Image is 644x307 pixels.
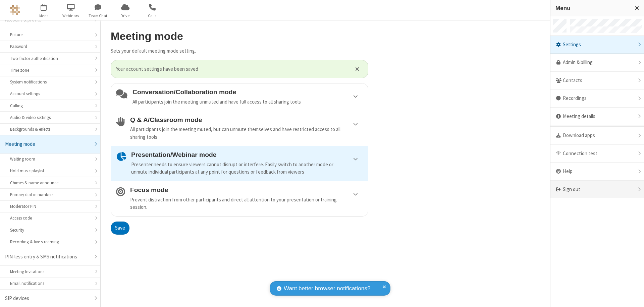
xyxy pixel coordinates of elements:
div: Connection test [550,145,644,163]
div: Two-factor authentication [10,55,90,62]
div: Chimes & name announce [10,180,90,186]
div: System notifications [10,79,90,85]
div: Audio & video settings [10,114,90,121]
div: Calling [10,103,90,109]
h4: Q & A/Classroom mode [130,116,363,123]
div: All participants join the meeting unmuted and have full access to all sharing tools [132,98,363,106]
div: Help [550,163,644,181]
div: Time zone [10,67,90,73]
img: QA Selenium DO NOT DELETE OR CHANGE [10,5,20,15]
div: SIP devices [5,295,90,302]
div: Recording & live streaming [10,239,90,245]
span: Your account settings have been saved [116,65,347,73]
div: Picture [10,32,90,38]
div: Recordings [550,89,644,108]
span: Drive [113,13,138,19]
div: PIN-less entry & SMS notifications [5,253,90,261]
div: All participants join the meeting muted, but can unmute themselves and have restricted access to ... [130,126,363,141]
span: Calls [140,13,165,19]
div: Settings [550,36,644,54]
div: Primary dial-in numbers [10,191,90,198]
h4: Presentation/Webinar mode [131,151,363,158]
button: Save [111,222,129,235]
div: Meeting details [550,108,644,126]
div: Hold music playlist [10,168,90,174]
div: Meeting mode [5,140,90,148]
div: Access code [10,215,90,221]
div: Presenter needs to ensure viewers cannot disrupt or interfere. Easily switch to another mode or u... [131,161,363,176]
h2: Meeting mode [111,30,368,42]
span: Want better browser notifications? [284,284,370,293]
div: Moderator PIN [10,203,90,209]
div: Account settings [10,90,90,97]
div: Backgrounds & effects [10,126,90,132]
div: Sign out [550,181,644,198]
div: Download apps [550,127,644,145]
div: Contacts [550,72,644,90]
h3: Menu [555,5,629,11]
h4: Conversation/Collaboration mode [132,88,363,96]
span: Team Chat [86,13,111,19]
h4: Focus mode [130,186,363,193]
p: Sets your default meeting mode setting. [111,47,368,55]
div: Security [10,227,90,233]
span: Meet [31,13,56,19]
span: Webinars [58,13,84,19]
div: Prevent distraction from other participants and direct all attention to your presentation or trai... [130,196,363,211]
button: Close alert [352,64,363,74]
div: Password [10,43,90,50]
a: Admin & billing [550,54,644,72]
div: Meeting Invitations [10,268,90,275]
div: Email notifications [10,280,90,287]
div: Waiting room [10,156,90,162]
